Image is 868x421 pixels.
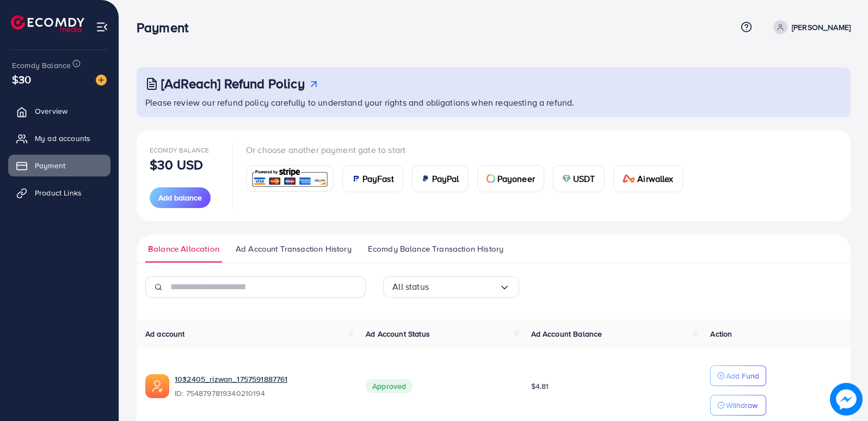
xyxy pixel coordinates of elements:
[531,381,549,392] span: $4.81
[175,374,348,399] div: <span class='underline'>1032405_rizwan_1757591887761</span></br>7548797819340210194
[11,15,84,32] img: logo
[12,60,71,71] span: Ecomdy Balance
[637,172,673,185] span: Airwallex
[8,182,110,204] a: Product Links
[487,174,495,183] img: card
[150,145,209,155] span: Ecomdy Balance
[429,278,499,295] input: Search for option
[769,20,851,34] a: [PERSON_NAME]
[710,328,732,339] span: Action
[421,174,430,183] img: card
[175,374,287,385] a: 1032405_rizwan_1757591887761
[726,369,759,382] p: Add Fund
[562,174,571,183] img: card
[383,276,519,298] div: Search for option
[8,155,110,176] a: Payment
[412,165,469,192] a: cardPayPal
[148,243,219,255] span: Balance Allocation
[158,192,202,203] span: Add balance
[35,187,82,198] span: Product Links
[573,172,595,185] span: USDT
[236,243,352,255] span: Ad Account Transaction History
[12,71,31,87] span: $30
[35,106,67,117] span: Overview
[145,328,185,339] span: Ad account
[246,143,692,156] p: Or choose another payment gate to start
[145,96,844,109] p: Please review our refund policy carefully to understand your rights and obligations when requesti...
[366,328,430,339] span: Ad Account Status
[477,165,544,192] a: cardPayoneer
[8,100,110,122] a: Overview
[145,374,169,398] img: ic-ads-acc.e4c84228.svg
[175,388,348,399] span: ID: 7548797819340210194
[710,395,766,416] button: Withdraw
[362,172,394,185] span: PayFast
[623,174,636,183] img: card
[35,160,65,171] span: Payment
[792,21,851,34] p: [PERSON_NAME]
[497,172,535,185] span: Payoneer
[150,187,211,208] button: Add balance
[392,278,429,295] span: All status
[96,21,108,33] img: menu
[366,379,413,393] span: Approved
[342,165,403,192] a: cardPayFast
[830,383,863,416] img: image
[250,167,330,190] img: card
[35,133,90,144] span: My ad accounts
[161,76,305,91] h3: [AdReach] Refund Policy
[553,165,605,192] a: cardUSDT
[726,399,758,412] p: Withdraw
[246,165,334,192] a: card
[150,158,203,171] p: $30 USD
[96,75,107,86] img: image
[368,243,503,255] span: Ecomdy Balance Transaction History
[8,127,110,149] a: My ad accounts
[137,20,197,35] h3: Payment
[613,165,683,192] a: cardAirwallex
[352,174,360,183] img: card
[531,328,602,339] span: Ad Account Balance
[432,172,459,185] span: PayPal
[710,365,766,386] button: Add Fund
